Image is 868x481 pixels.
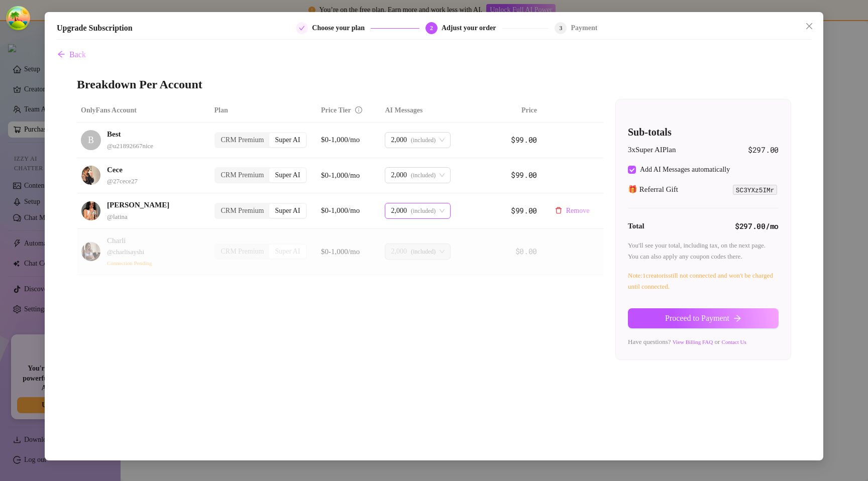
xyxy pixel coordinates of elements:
div: CRM Premium [215,204,270,218]
strong: Total [628,222,644,230]
strong: Cece [107,166,123,174]
img: avatar.jpg [81,166,100,185]
span: $297.00 [748,144,779,156]
h4: Sub-totals [628,125,779,139]
button: Close [801,18,817,34]
button: Proceed to Paymentarrow-right [628,308,779,328]
th: OnlyFans Account [77,99,210,123]
span: (included) [411,168,436,183]
strong: [PERSON_NAME] [107,201,169,209]
span: Note: 1 creator is still not connected and won't be charged until connected. [628,272,773,290]
span: B [88,133,94,147]
span: 3 x Super AI Plan [628,144,676,156]
span: info-circle [355,106,362,113]
div: Super AI [269,168,305,182]
span: You'll see your total, including tax, on the next page. You can also apply any coupon codes there. [628,242,766,260]
span: arrow-right [733,314,741,322]
span: Close [801,22,817,30]
span: @ charlisayshi [107,248,144,256]
span: $99.00 [511,170,537,180]
div: Super AI [269,204,305,218]
code: SC3YXz5IMr [733,185,778,195]
a: Contact Us [722,339,746,345]
div: Adjust your order [442,22,502,34]
span: Have questions? or [628,338,746,345]
span: 2,000 [391,203,407,218]
span: close [805,22,813,30]
span: Price Tier [321,106,351,114]
span: Remove [566,207,590,215]
th: AI Messages [381,99,487,123]
button: Open Tanstack query devtools [8,8,28,28]
span: Charli [107,236,126,245]
img: avatar.jpg [81,201,100,220]
span: @ latina [107,213,128,220]
div: Payment [571,22,597,34]
span: $0-1,000/mo [321,206,360,214]
span: 3 [559,25,562,32]
span: (included) [411,244,436,259]
span: $99.00 [511,205,537,215]
div: Add AI Messages automatically [640,164,730,175]
span: 2,000 [391,244,407,259]
strong: $297.00 /mo [735,221,779,231]
span: @ 27cece27 [107,177,138,185]
div: CRM Premium [215,168,270,182]
div: segmented control [214,167,307,183]
div: Choose your plan [312,22,371,34]
div: CRM Premium [215,133,270,147]
strong: Best [107,130,121,138]
span: $0-1,000/mo [321,136,360,144]
span: $99.00 [511,135,537,145]
span: check [299,25,305,31]
h5: Upgrade Subscription [57,22,133,34]
div: segmented control [214,203,307,219]
span: Back [69,50,86,59]
span: 🎁 Referral Gift [628,184,678,196]
div: segmented control [214,244,307,260]
span: Connection Pending [107,260,152,266]
div: CRM Premium [215,245,270,259]
span: $0-1,000/mo [321,171,360,179]
div: segmented control [214,132,307,148]
button: Back [57,45,86,65]
span: $0.00 [515,246,537,256]
span: 2,000 [391,168,407,183]
span: (included) [411,203,436,218]
span: @ u21892667nice [107,142,153,150]
span: Proceed to Payment [665,314,729,323]
span: 2 [430,25,433,32]
span: 2,000 [391,133,407,148]
th: Plan [210,99,317,123]
span: $0-1,000/mo [321,248,360,256]
h3: Breakdown Per Account [77,77,791,93]
a: View Billing FAQ [673,339,713,345]
img: avatar.jpg [81,242,100,261]
button: Remove [547,203,598,219]
th: Price [488,99,541,123]
div: Super AI [269,133,305,147]
span: delete [555,207,562,214]
span: arrow-left [57,50,65,58]
span: (included) [411,133,436,148]
div: Super AI [269,245,305,259]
